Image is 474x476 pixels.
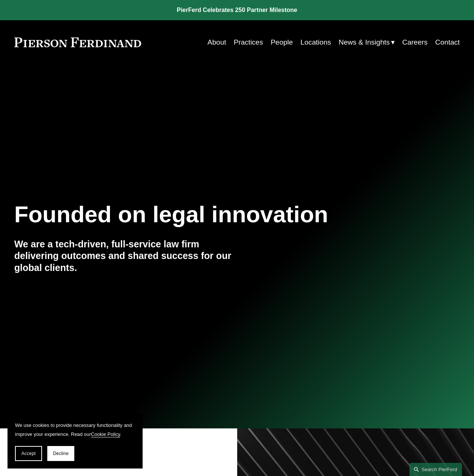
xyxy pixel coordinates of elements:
button: Decline [47,446,74,461]
span: Decline [53,451,69,456]
h4: We are a tech-driven, full-service law firm delivering outcomes and shared success for our global... [14,238,237,274]
p: We use cookies to provide necessary functionality and improve your experience. Read our . [15,421,135,439]
a: Practices [234,35,263,49]
a: People [271,35,293,49]
a: Contact [435,35,460,49]
span: Accept [21,451,36,456]
a: Locations [301,35,331,49]
a: folder dropdown [339,35,394,49]
section: Cookie banner [8,413,143,469]
a: Cookie Policy [91,431,120,437]
span: News & Insights [339,36,390,49]
button: Accept [15,446,42,461]
a: About [208,35,226,49]
a: Search this site [409,463,462,476]
a: Careers [402,35,428,49]
h1: Founded on legal innovation [14,201,385,228]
